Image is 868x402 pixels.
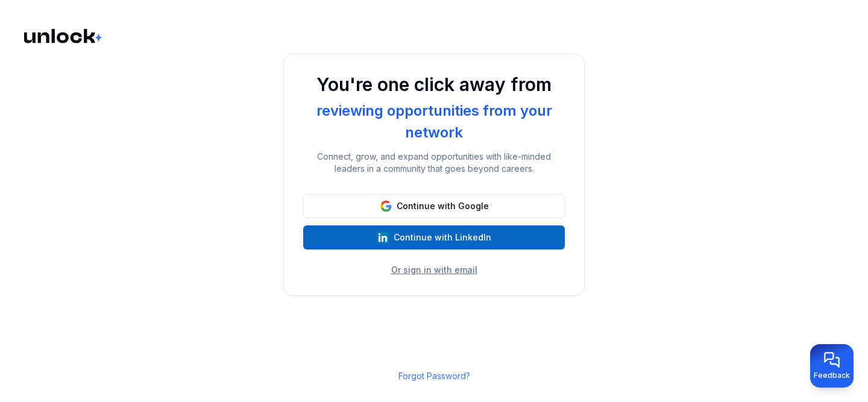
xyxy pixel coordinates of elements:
[810,344,854,388] button: Provide feedback
[24,29,104,43] img: Logo
[398,371,470,381] a: Forgot Password?
[303,74,565,95] h1: You're one click away from
[303,151,565,175] p: Connect, grow, and expand opportunities with like-minded leaders in a community that goes beyond ...
[303,100,565,143] div: reviewing opportunities from your network
[391,264,477,276] button: Or sign in with email
[303,194,565,218] button: Continue with Google
[814,371,850,380] span: Feedback
[303,225,565,250] button: Continue with LinkedIn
